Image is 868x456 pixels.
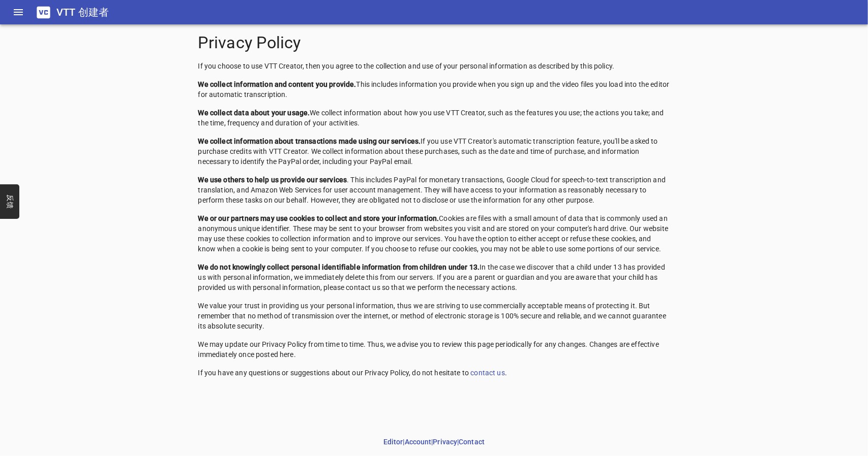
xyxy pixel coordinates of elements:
strong: We use others to help us provide our services [198,176,347,184]
p: Cookies are files with a small amount of data that is commonly used an anonymous unique identifie... [198,213,670,254]
h4: Privacy Policy [198,32,670,53]
strong: We do not knowingly collect personal identifiable information from children under 13. [198,263,480,271]
p: If you use VTT Creator's automatic transcription feature, you'll be asked to purchase credits wit... [198,136,670,167]
font: VTT 创建者 [56,6,109,18]
h6: | | | [383,437,485,448]
p: If you choose to use VTT Creator, then you agree to the collection and use of your personal infor... [198,61,670,71]
a: Contact [459,438,485,446]
a: Account [405,438,432,446]
strong: We collect data about your usage. [198,109,310,117]
p: In the case we discover that a child under 13 has provided us with personal information, we immed... [198,262,670,292]
p: We collect information about how you use VTT Creator, such as the features you use; the actions y... [198,108,670,128]
strong: We collect information and content you provide. [198,80,356,88]
a: contact us [470,369,505,377]
font: 反馈 [6,194,14,209]
strong: We collect information about transactions made using our services. [198,137,421,145]
a: Privacy [433,438,458,446]
a: Editor [383,438,403,446]
strong: We or our partners may use cookies to collect and store your information. [198,214,439,222]
p: This includes information you provide when you sign up and the video files you load into the edit... [198,79,670,100]
p: We value your trust in providing us your personal information, thus we are striving to use commer... [198,301,670,331]
p: We may update our Privacy Policy from time to time. Thus, we advise you to review this page perio... [198,339,670,360]
p: If you have any questions or suggestions about our Privacy Policy, do not hesitate to . [198,368,670,378]
p: . This includes PayPal for monetary transactions, Google Cloud for speech-to-text transcription a... [198,175,670,205]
